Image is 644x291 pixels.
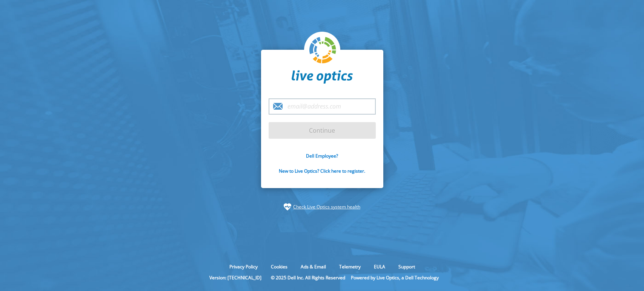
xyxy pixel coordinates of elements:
input: email@address.com [269,98,376,115]
a: EULA [368,263,391,270]
a: Ads & Email [295,263,332,270]
li: Powered by Live Optics, a Dell Technology [351,274,439,281]
a: Telemetry [334,263,366,270]
img: status-check-icon.svg [284,203,291,211]
a: Support [393,263,421,270]
li: © 2025 Dell Inc. All Rights Reserved [267,274,349,281]
li: Version: [TECHNICAL_ID] [206,274,265,281]
a: New to Live Optics? Click here to register. [279,168,365,174]
a: Privacy Policy [224,263,263,270]
a: Dell Employee? [306,153,338,159]
img: liveoptics-word.svg [292,70,353,84]
a: Check Live Optics system health [293,203,360,211]
img: liveoptics-logo.svg [309,37,337,64]
a: Cookies [265,263,293,270]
